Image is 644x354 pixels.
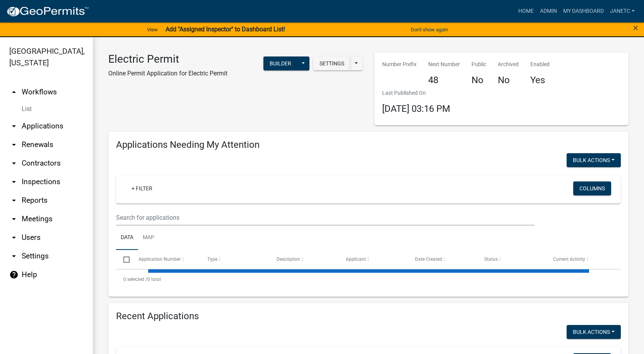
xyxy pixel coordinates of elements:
a: My Dashboard [560,4,607,19]
a: Admin [537,4,560,19]
i: arrow_drop_down [9,159,19,168]
span: 0 selected / [123,277,147,282]
p: Enabled [530,60,550,68]
a: Data [116,226,138,250]
datatable-header-cell: Select [116,250,131,268]
span: Date Created [415,257,442,262]
a: Home [515,4,537,19]
i: arrow_drop_down [9,196,19,205]
a: View [144,23,161,36]
a: + Filter [125,181,159,195]
span: Application Number [138,257,181,262]
h4: 48 [428,75,460,86]
p: Online Permit Application for Electric Permit [108,69,227,78]
datatable-header-cell: Current Activity [546,250,615,268]
i: arrow_drop_down [9,233,19,242]
i: help [9,270,19,279]
span: Description [277,257,300,262]
datatable-header-cell: Description [269,250,338,268]
datatable-header-cell: Applicant [338,250,408,268]
a: Map [138,226,159,250]
button: Don't show again [408,23,451,36]
h4: Applications Needing My Attention [116,139,621,150]
i: arrow_drop_down [9,251,19,261]
button: Builder [263,56,297,70]
span: Type [207,257,217,262]
h4: No [498,75,519,86]
strong: Add "Assigned Inspector" to Dashboard List! [166,26,285,33]
div: 0 total [116,270,621,289]
button: Bulk Actions [567,325,621,339]
i: arrow_drop_up [9,87,19,97]
datatable-header-cell: Type [200,250,269,268]
input: Search for applications [116,210,535,226]
a: JanetC [607,4,638,19]
h4: Recent Applications [116,311,621,322]
h4: Yes [530,75,550,86]
p: Public [471,60,486,68]
span: Status [484,257,498,262]
i: arrow_drop_down [9,140,19,149]
p: Next Number [428,60,460,68]
span: [DATE] 03:16 PM [382,103,450,114]
span: Current Activity [553,257,585,262]
p: Last Published On [382,89,450,97]
button: Bulk Actions [567,153,621,167]
button: Columns [573,181,611,195]
i: arrow_drop_down [9,214,19,224]
datatable-header-cell: Application Number [131,250,200,268]
i: arrow_drop_down [9,121,19,131]
h3: Electric Permit [108,53,227,66]
span: × [633,22,638,33]
h4: No [471,75,486,86]
button: Settings [313,56,350,70]
span: Applicant [346,257,366,262]
p: Number Prefix [382,60,417,68]
p: Archived [498,60,519,68]
datatable-header-cell: Status [477,250,546,268]
datatable-header-cell: Date Created [408,250,477,268]
i: arrow_drop_down [9,177,19,186]
button: Close [633,23,638,32]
